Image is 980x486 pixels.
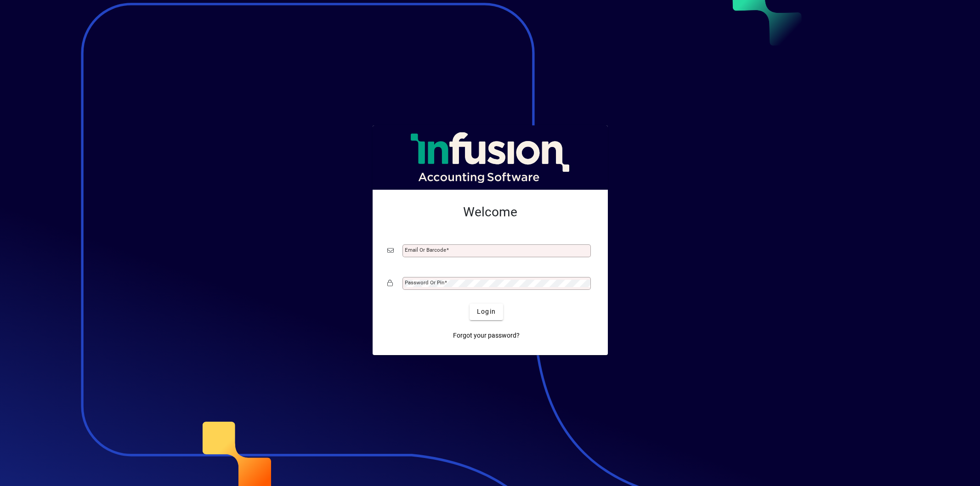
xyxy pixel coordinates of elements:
[387,204,593,220] h2: Welcome
[405,279,444,286] mat-label: Password or Pin
[470,304,503,320] button: Login
[449,328,523,344] a: Forgot your password?
[453,331,520,340] span: Forgot your password?
[477,307,496,316] span: Login
[405,247,446,253] mat-label: Email or Barcode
